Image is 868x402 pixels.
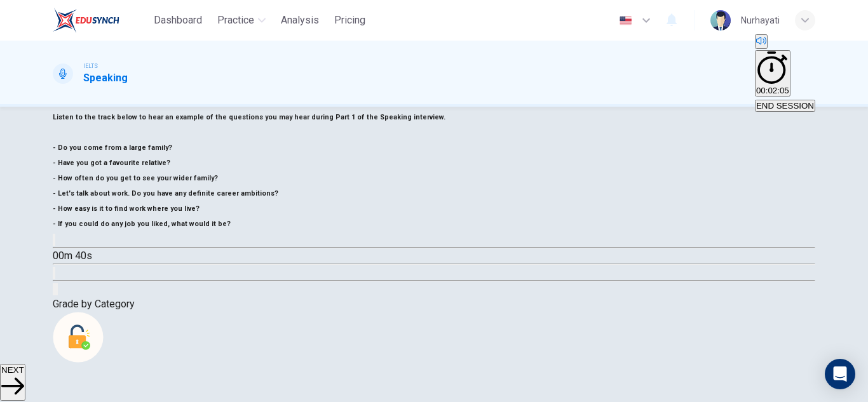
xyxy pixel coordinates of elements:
[53,110,815,232] h6: Listen to the track below to hear an example of the questions you may hear during Part 1 of the S...
[756,101,814,111] span: END SESSION
[755,100,815,112] button: END SESSION
[756,86,789,95] span: 00:02:05
[755,34,815,50] div: Mute
[83,70,128,86] h1: Speaking
[212,9,271,32] button: Practice
[329,9,370,32] button: Pricing
[53,267,55,279] button: Click to see the audio transcription
[217,13,254,28] span: Practice
[618,16,634,25] img: en
[154,13,202,28] span: Dashboard
[53,250,92,262] span: 00m 40s
[741,13,780,28] div: Nurhayati
[53,8,149,33] a: EduSynch logo
[281,13,319,28] span: Analysis
[334,13,365,28] span: Pricing
[755,50,815,98] div: Hide
[825,359,855,389] div: Open Intercom Messenger
[755,50,790,97] button: 00:02:05
[710,10,731,30] img: Profile picture
[53,8,119,33] img: EduSynch logo
[276,9,324,32] button: Analysis
[83,62,98,70] span: IELTS
[1,365,24,375] span: NEXT
[149,9,207,32] button: Dashboard
[53,297,815,312] p: Grade by Category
